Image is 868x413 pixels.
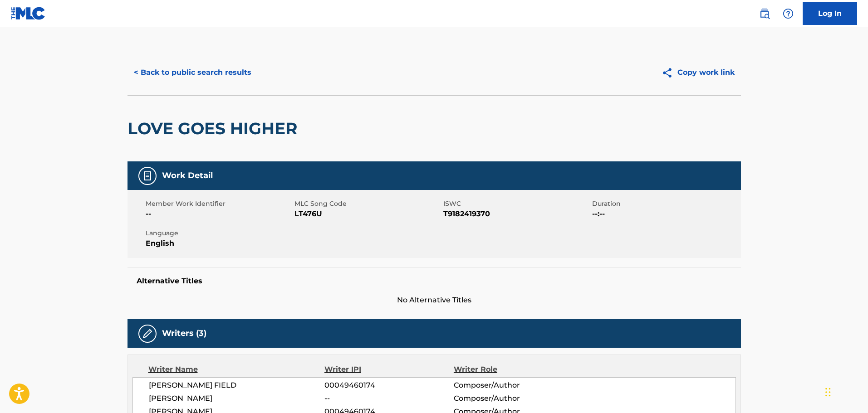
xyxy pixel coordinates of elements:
span: Duration [592,199,739,209]
div: Writer Name [148,364,325,375]
div: Writer Role [454,364,571,375]
h5: Work Detail [162,170,213,181]
a: Log In [803,2,857,25]
span: [PERSON_NAME] [149,393,325,404]
div: Writer IPI [324,364,454,375]
span: -- [324,393,453,404]
span: Composer/Author [454,380,571,391]
span: T9182419370 [443,209,590,219]
span: Composer/Author [454,393,571,404]
img: help [783,8,794,19]
img: Writers [142,328,153,339]
div: Help [779,5,797,23]
span: [PERSON_NAME] FIELD [149,380,325,391]
h5: Alternative Titles [137,277,732,286]
h5: Writers (3) [162,328,206,339]
span: 00049460174 [324,380,453,391]
img: search [759,8,770,19]
button: Copy work link [655,61,741,84]
img: MLC Logo [11,7,46,20]
span: LT476U [294,209,441,219]
span: Language [146,228,292,238]
span: --:-- [592,209,739,219]
img: Work Detail [142,170,153,181]
span: -- [146,209,292,219]
span: ISWC [443,199,590,209]
div: Drag [825,379,831,406]
img: Copy work link [662,67,677,78]
span: English [146,238,292,249]
span: No Alternative Titles [128,295,741,306]
h2: LOVE GOES HIGHER [128,118,302,139]
span: Member Work Identifier [146,199,292,209]
a: Public Search [755,5,774,23]
button: < Back to public search results [128,61,258,84]
iframe: Chat Widget [823,369,868,413]
span: MLC Song Code [294,199,441,209]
